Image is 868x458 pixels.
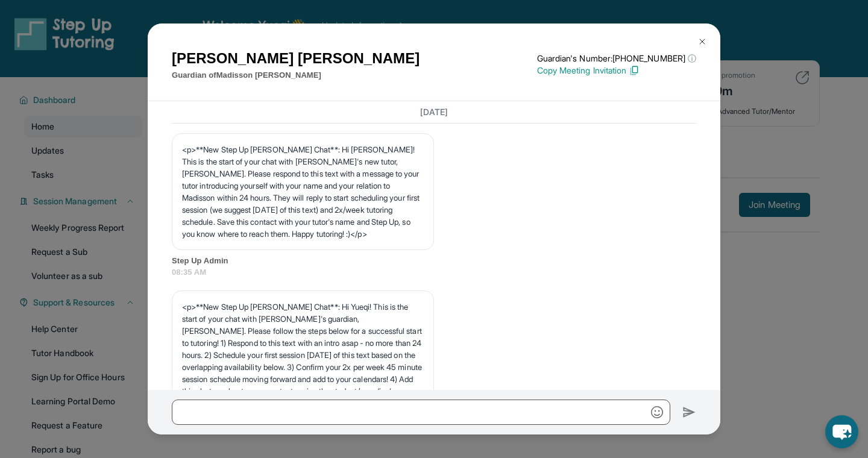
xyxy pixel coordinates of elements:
[825,415,858,448] button: chat-button
[629,65,640,76] img: Copy Icon
[172,266,696,278] span: 08:35 AM
[682,405,696,419] img: Send icon
[697,37,707,46] img: Close Icon
[172,69,420,81] p: Guardian of Madisson [PERSON_NAME]
[688,52,696,64] span: ⓘ
[537,52,696,64] p: Guardian's Number: [PHONE_NUMBER]
[651,406,663,418] img: Emoji
[172,106,696,118] h3: [DATE]
[172,48,420,69] h1: [PERSON_NAME] [PERSON_NAME]
[182,143,424,240] p: <p>**New Step Up [PERSON_NAME] Chat**: Hi [PERSON_NAME]! This is the start of your chat with [PER...
[537,64,696,77] p: Copy Meeting Invitation
[172,255,696,267] span: Step Up Admin
[182,301,424,409] p: <p>**New Step Up [PERSON_NAME] Chat**: Hi Yueqi! This is the start of your chat with [PERSON_NAME...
